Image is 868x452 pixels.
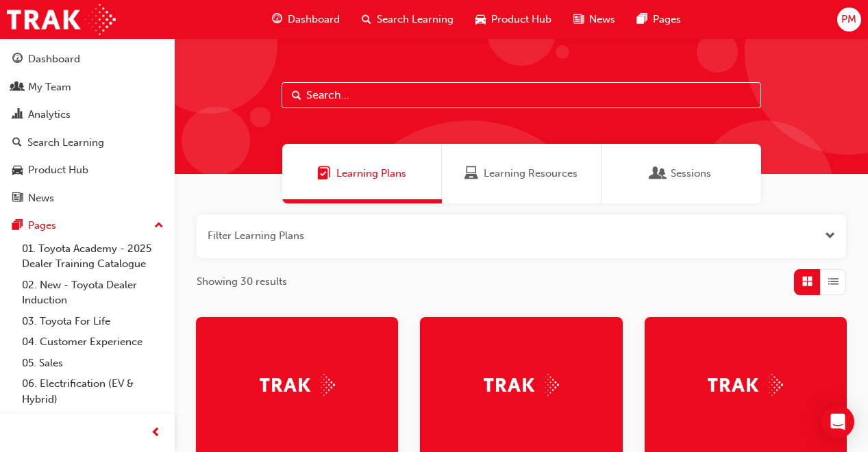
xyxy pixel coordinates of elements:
[828,274,839,290] span: List
[16,373,169,410] a: 06. Electrification (EV & Hybrid)
[28,107,71,123] div: Analytics
[16,331,169,353] a: 04. Customer Experience
[28,79,71,95] div: My Team
[671,166,711,181] span: Sessions
[5,47,169,72] a: Dashboard
[351,5,464,34] a: search-iconSearch Learning
[573,11,584,28] span: news-icon
[802,274,813,290] span: Grid
[841,12,856,27] span: PM
[16,238,169,275] a: 01. Toyota Academy - 2025 Dealer Training Catalogue
[708,374,783,395] img: Trak
[260,374,335,395] img: Trak
[282,144,442,203] a: Learning PlansLearning Plans
[362,11,371,28] span: search-icon
[589,12,615,27] span: News
[28,190,54,206] div: News
[317,166,331,181] span: Learning Plans
[292,88,301,103] span: Search
[16,353,169,374] a: 05. Sales
[151,425,161,442] span: prev-icon
[16,410,169,431] a: 07. Parts21 Certification
[12,53,23,66] span: guage-icon
[16,275,169,311] a: 02. New - Toyota Dealer Induction
[653,12,681,27] span: Pages
[821,405,854,438] div: Open Intercom Messenger
[12,81,23,94] span: people-icon
[12,220,23,232] span: pages-icon
[637,11,647,28] span: pages-icon
[491,12,551,27] span: Product Hub
[5,102,169,127] a: Analytics
[464,5,562,34] a: car-iconProduct Hub
[5,130,169,155] a: Search Learning
[5,213,169,238] button: Pages
[7,4,116,35] img: Trak
[602,144,761,203] a: SessionsSessions
[27,135,104,151] div: Search Learning
[475,11,486,28] span: car-icon
[28,51,80,67] div: Dashboard
[12,137,22,149] span: search-icon
[5,158,169,183] a: Product Hub
[28,218,56,234] div: Pages
[272,11,282,28] span: guage-icon
[5,75,169,100] a: My Team
[16,311,169,332] a: 03. Toyota For Life
[154,217,164,235] span: up-icon
[5,44,169,213] button: DashboardMy TeamAnalyticsSearch LearningProduct HubNews
[377,12,454,27] span: Search Learning
[197,274,287,290] span: Showing 30 results
[12,109,23,121] span: chart-icon
[652,166,665,181] span: Sessions
[261,5,351,34] a: guage-iconDashboard
[12,192,23,205] span: news-icon
[484,374,559,395] img: Trak
[464,166,478,181] span: Learning Resources
[12,164,23,177] span: car-icon
[282,82,761,108] input: Search...
[442,144,602,203] a: Learning ResourcesLearning Resources
[562,5,626,34] a: news-iconNews
[484,166,578,181] span: Learning Resources
[5,186,169,211] a: News
[336,166,406,181] span: Learning Plans
[837,8,861,32] button: PM
[288,12,340,27] span: Dashboard
[626,5,692,34] a: pages-iconPages
[28,162,88,178] div: Product Hub
[825,228,835,244] button: Open the filter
